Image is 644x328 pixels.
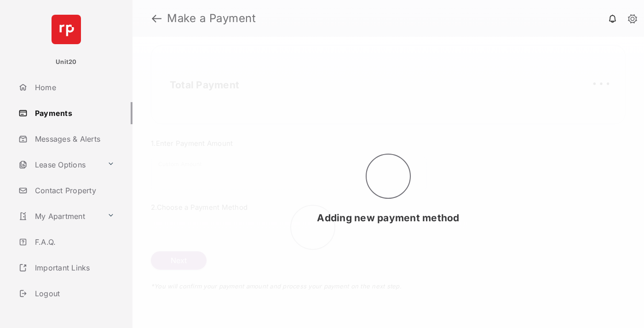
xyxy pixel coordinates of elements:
a: My Apartment [15,205,103,227]
a: Home [15,76,132,98]
a: Contact Property [15,179,132,201]
a: Lease Options [15,154,103,176]
a: Logout [15,282,132,305]
a: Messages & Alerts [15,128,132,150]
a: Payments [15,102,132,124]
span: Adding new payment method [317,212,459,224]
strong: Make a Payment [167,13,256,24]
a: F.A.Q. [15,231,132,253]
a: Important Links [15,257,118,279]
p: Unit20 [56,58,77,67]
img: svg+xml;base64,PHN2ZyB4bWxucz0iaHR0cDovL3d3dy53My5vcmcvMjAwMC9zdmciIHdpZHRoPSI2NCIgaGVpZ2h0PSI2NC... [52,15,81,44]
